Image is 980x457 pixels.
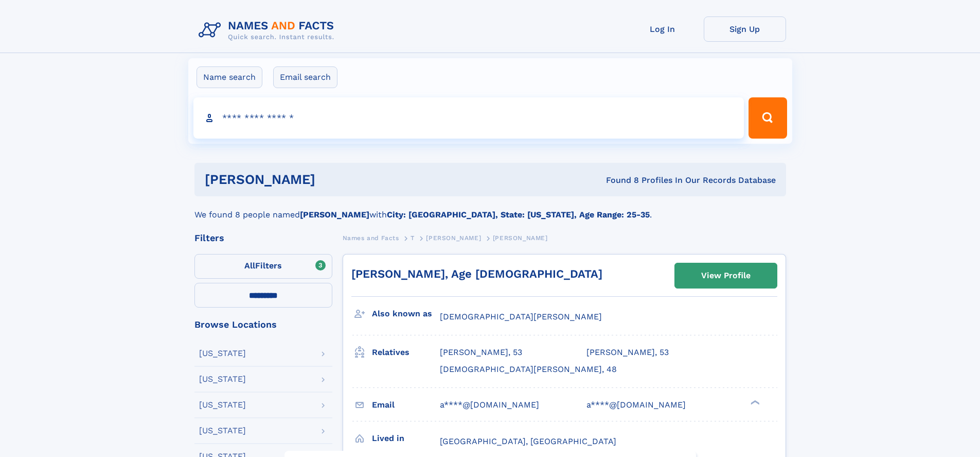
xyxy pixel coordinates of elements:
div: [US_STATE] [199,427,246,435]
div: We found 8 people named with . [194,196,786,221]
span: All [244,261,255,270]
span: [DEMOGRAPHIC_DATA][PERSON_NAME] [440,312,602,321]
label: Name search [197,66,262,88]
h3: Also known as [372,305,440,323]
button: Search Button [749,97,787,139]
a: View Profile [675,263,777,288]
div: View Profile [701,264,751,287]
input: search input [193,97,744,139]
div: Filters [194,233,332,243]
h1: [PERSON_NAME] [205,173,461,186]
a: Sign Up [704,16,786,42]
div: ❯ [748,399,760,405]
div: Browse Locations [194,320,332,329]
b: [PERSON_NAME] [300,210,369,219]
span: [PERSON_NAME] [426,234,481,242]
h3: Lived in [372,430,440,447]
div: Found 8 Profiles In Our Records Database [460,175,776,186]
label: Email search [273,66,337,88]
b: City: [GEOGRAPHIC_DATA], State: [US_STATE], Age Range: 25-35 [387,210,650,219]
span: [PERSON_NAME] [493,234,548,242]
div: [US_STATE] [199,349,246,358]
a: [PERSON_NAME], 53 [440,347,522,358]
span: T [411,234,415,242]
a: [PERSON_NAME], 53 [586,347,669,358]
span: [GEOGRAPHIC_DATA], [GEOGRAPHIC_DATA] [440,436,616,446]
a: [PERSON_NAME], Age [DEMOGRAPHIC_DATA] [351,267,602,280]
h3: Email [372,396,440,414]
img: Logo Names and Facts [194,16,343,44]
h3: Relatives [372,344,440,361]
a: Names and Facts [343,231,399,244]
a: T [411,231,415,244]
a: [DEMOGRAPHIC_DATA][PERSON_NAME], 48 [440,364,617,375]
a: Log In [621,16,704,42]
label: Filters [194,254,332,279]
a: [PERSON_NAME] [426,231,481,244]
div: [US_STATE] [199,401,246,409]
div: [US_STATE] [199,375,246,383]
